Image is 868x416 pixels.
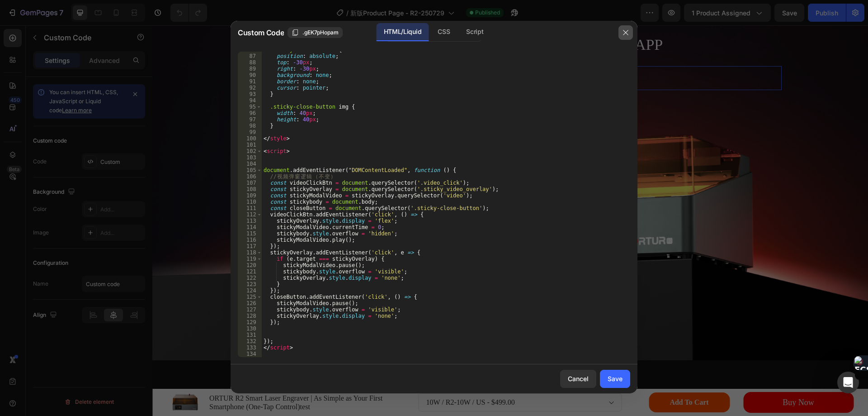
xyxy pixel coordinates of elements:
div: 128 [238,313,262,319]
span: Craft the Easy Way-With ORTUR's Friendly APP [205,11,511,28]
div: 102 [238,148,262,154]
span: .gEK7pHopam [302,29,339,37]
div: 110 [238,199,262,205]
div: 121 [238,268,262,275]
div: 96 [238,110,262,116]
div: 115 [238,230,262,237]
div: 122 [238,275,262,281]
span: Custom Code [238,27,284,38]
div: 125 [238,294,262,300]
button: Save [600,370,630,388]
div: 97 [238,116,262,123]
div: 132 [238,338,262,344]
div: Save [608,374,623,383]
div: 91 [238,78,262,85]
div: 112 [238,211,262,218]
div: 108 [238,186,262,192]
p: Publish the page to see the content. [87,48,629,57]
div: 129 [238,319,262,325]
button: Buy Now [591,367,701,387]
div: 131 [238,332,262,338]
h1: ORTUR R2 Smart Laser Engraver | As Simple as Your First Smartphone (One-Tap Control)test [56,368,242,387]
div: 101 [238,142,262,148]
div: 100 [238,135,262,142]
div: Custom Code [98,28,137,36]
div: 134 [238,351,262,357]
div: 130 [238,325,262,332]
div: 94 [238,97,262,104]
div: 126 [238,300,262,306]
div: 133 [238,344,262,351]
div: 113 [238,218,262,224]
div: 89 [238,66,262,72]
div: HTML/Liquid [377,23,429,41]
div: 105 [238,167,262,173]
div: 127 [238,306,262,313]
button: .gEK7pHopam [288,27,343,38]
div: 111 [238,205,262,211]
div: 106 [238,173,262,180]
div: Buy Now [630,373,662,381]
div: 95 [238,104,262,110]
div: 119 [238,256,262,262]
div: Cancel [568,374,589,383]
div: 93 [238,91,262,97]
div: 104 [238,161,262,167]
div: 117 [238,243,262,249]
div: 114 [238,224,262,230]
div: 109 [238,192,262,199]
div: 92 [238,85,262,91]
div: 98 [238,123,262,129]
div: 103 [238,154,262,161]
div: 118 [238,249,262,256]
div: 88 [238,59,262,66]
div: 120 [238,262,262,268]
div: add to cart [517,373,556,381]
div: CSS [430,23,457,41]
div: Script [459,23,491,41]
div: 116 [238,237,262,243]
div: 124 [238,287,262,294]
div: 99 [238,129,262,135]
div: 107 [238,180,262,186]
div: 90 [238,72,262,78]
div: 123 [238,281,262,287]
button: Cancel [560,370,596,388]
button: add to cart [496,367,577,387]
div: 87 [238,53,262,59]
iframe: Intercom live chat [837,372,859,393]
